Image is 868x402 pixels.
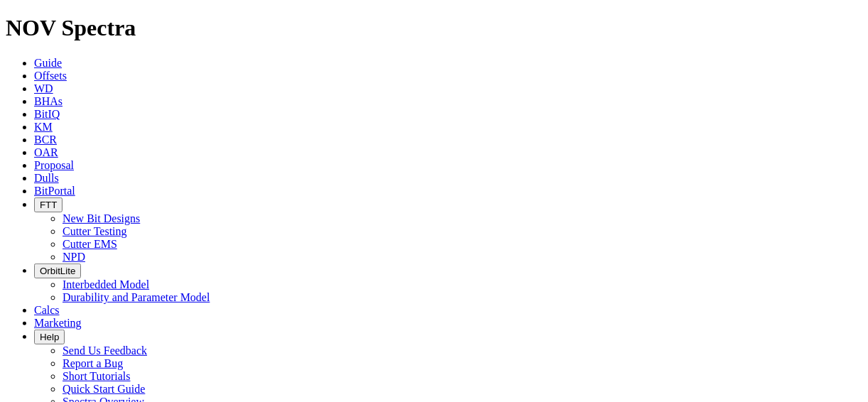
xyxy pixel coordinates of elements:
[6,15,862,41] h1: NOV Spectra
[34,95,63,107] a: BHAs
[63,251,85,263] a: NPD
[63,370,131,382] a: Short Tutorials
[63,291,210,303] a: Durability and Parameter Model
[34,134,57,146] a: BCR
[34,159,74,171] a: Proposal
[63,225,127,237] a: Cutter Testing
[63,212,140,224] a: New Bit Designs
[63,238,117,250] a: Cutter EMS
[40,266,75,276] span: OrbitLite
[40,200,57,210] span: FTT
[63,344,147,357] a: Send Us Feedback
[34,57,62,69] a: Guide
[63,357,123,369] a: Report a Bug
[34,317,82,329] a: Marketing
[34,172,59,184] a: Dulls
[34,82,53,94] a: WD
[34,264,81,278] button: OrbitLite
[34,185,75,197] a: BitPortal
[34,108,60,120] a: BitIQ
[34,197,63,212] button: FTT
[34,121,53,133] a: KM
[34,330,65,344] button: Help
[34,304,60,316] a: Calcs
[63,278,149,290] a: Interbedded Model
[34,70,67,82] a: Offsets
[34,146,58,158] a: OAR
[63,383,145,395] a: Quick Start Guide
[40,332,59,342] span: Help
